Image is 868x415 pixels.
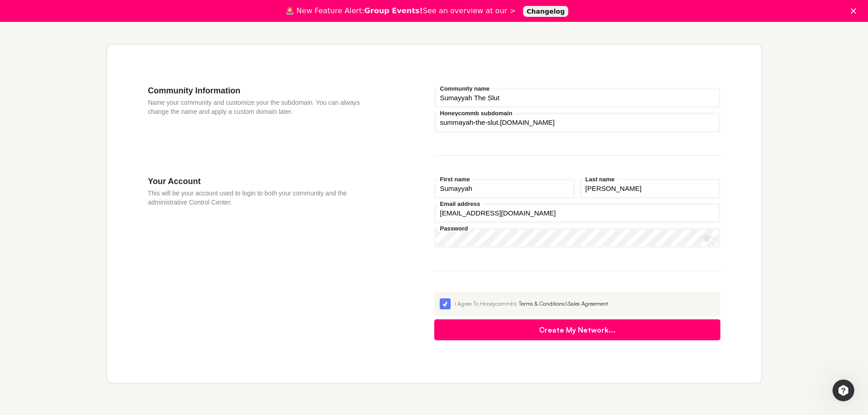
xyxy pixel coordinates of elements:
input: your-subdomain.honeycommb.com [434,113,720,133]
b: Group Events! [365,6,423,15]
input: Last name [580,179,720,199]
input: First name [434,179,575,199]
a: Changelog [523,6,569,17]
div: I Agree To Honeycommb's & [455,300,715,308]
p: Name your community and customize your the subdomain. You can always change the name and apply a ... [148,98,380,116]
div: Close [851,8,860,14]
input: Email address [434,203,720,223]
h3: Community Information [148,86,380,96]
button: Create My Network... [434,319,720,340]
input: Community name [434,88,720,108]
label: Email address [438,201,483,207]
h3: Your Account [148,176,380,186]
label: Honeycommb subdomain [438,110,515,116]
label: Password [438,225,470,231]
label: First name [438,176,473,182]
a: Terms & Conditions [519,300,565,307]
div: 🚨 New Feature Alert: See an overview at our > [285,6,516,15]
iframe: Intercom live chat [832,379,854,401]
button: Show password [700,231,714,245]
p: This will be your account used to login to both your community and the administrative Control Cen... [148,189,380,207]
label: Community name [438,86,492,92]
label: Last name [583,176,617,182]
a: Sales Agreement [568,300,608,307]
